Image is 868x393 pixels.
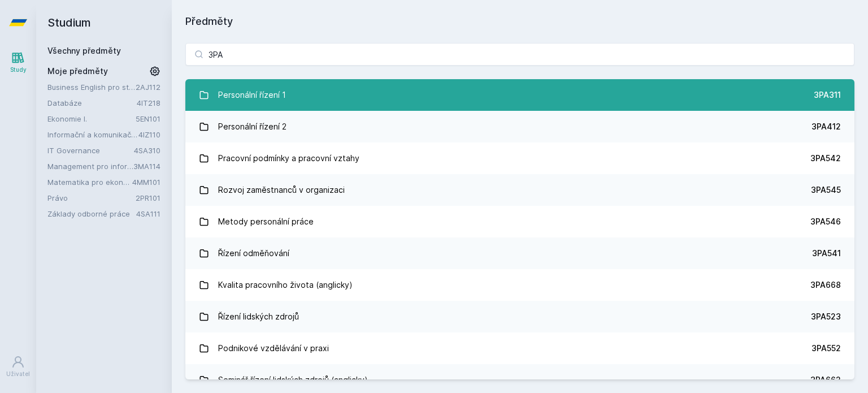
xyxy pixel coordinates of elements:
[185,332,854,364] a: Podnikové vzdělávání v praxi 3PA552
[810,153,841,164] div: 3PA542
[218,274,353,296] div: Kvalita pracovního života (anglicky)
[136,114,160,123] a: 5EN101
[6,370,30,378] div: Uživatel
[218,115,287,138] div: Personální řízení 2
[185,206,854,237] a: Metody personální práce 3PA546
[218,147,359,170] div: Pracovní podmínky a pracovní vztahy
[218,179,345,201] div: Rozvoj zaměstnanců v organizaci
[811,343,841,354] div: 3PA552
[47,66,108,77] span: Moje předměty
[185,142,854,174] a: Pracovní podmínky a pracovní vztahy 3PA542
[47,176,132,188] a: Matematika pro ekonomy
[136,83,160,92] a: 2AJ112
[47,113,136,124] a: Ekonomie I.
[2,45,34,80] a: Study
[133,162,160,171] a: 3MA114
[10,66,27,74] div: Study
[811,121,841,132] div: 3PA412
[218,242,289,265] div: Řízení odměňování
[218,84,286,106] div: Personální řízení 1
[218,369,368,391] div: Seminář řízení lidských zdrojů (anglicky)
[47,81,136,93] a: Business English pro středně pokročilé 2 (B1)
[218,210,314,233] div: Metody personální práce
[185,111,854,142] a: Personální řízení 2 3PA412
[185,237,854,269] a: Řízení odměňování 3PA541
[810,279,841,291] div: 3PA668
[811,184,841,196] div: 3PA545
[137,98,160,107] a: 4IT218
[47,161,133,172] a: Management pro informatiky a statistiky
[185,301,854,332] a: Řízení lidských zdrojů 3PA523
[185,43,854,66] input: Název nebo ident předmětu…
[218,337,329,360] div: Podnikové vzdělávání v praxi
[47,192,136,204] a: Právo
[185,269,854,301] a: Kvalita pracovního života (anglicky) 3PA668
[811,311,841,322] div: 3PA523
[136,209,160,218] a: 4SA111
[132,178,160,187] a: 4MM101
[810,374,841,386] div: 3PA662
[185,79,854,111] a: Personální řízení 1 3PA311
[812,248,841,259] div: 3PA541
[47,129,138,140] a: Informační a komunikační technologie
[138,130,160,139] a: 4IZ110
[47,145,134,156] a: IT Governance
[2,349,34,384] a: Uživatel
[47,208,136,219] a: Základy odborné práce
[814,89,841,101] div: 3PA311
[218,305,299,328] div: Řízení lidských zdrojů
[136,193,160,202] a: 2PR101
[47,46,121,55] a: Všechny předměty
[47,97,137,109] a: Databáze
[185,174,854,206] a: Rozvoj zaměstnanců v organizaci 3PA545
[810,216,841,227] div: 3PA546
[185,14,854,29] h1: Předměty
[134,146,160,155] a: 4SA310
